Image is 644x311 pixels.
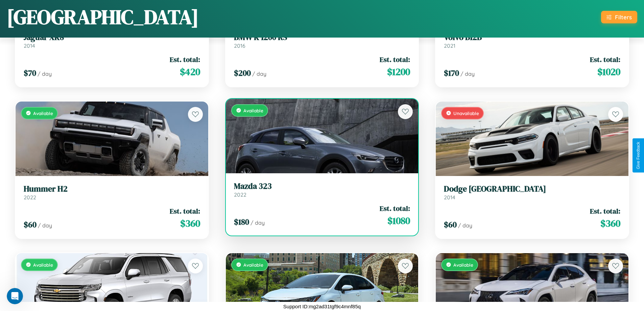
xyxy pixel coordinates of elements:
h3: Jaguar XK8 [24,32,200,42]
span: 2021 [444,42,455,49]
h3: Hummer H2 [24,184,200,194]
span: 2022 [234,191,246,198]
a: Dodge [GEOGRAPHIC_DATA]2014 [444,184,620,201]
span: Est. total: [380,54,410,64]
h3: Volvo B12B [444,32,620,42]
span: Unavailable [453,110,479,116]
span: Est. total: [590,54,620,64]
span: Available [243,108,263,113]
span: Available [33,262,53,268]
span: $ 60 [444,219,457,230]
span: / day [38,70,52,77]
span: 2014 [24,42,35,49]
a: Jaguar XK82014 [24,32,200,49]
h3: Mazda 323 [234,181,410,191]
h1: [GEOGRAPHIC_DATA] [7,3,199,31]
span: / day [38,222,52,229]
span: / day [252,70,266,77]
span: 2014 [444,194,455,201]
a: Mazda 3232022 [234,181,410,198]
span: $ 360 [180,217,200,230]
span: $ 360 [600,217,620,230]
span: Est. total: [170,206,200,216]
div: Filters [615,14,632,21]
span: $ 70 [24,67,36,79]
span: / day [458,222,472,229]
button: Filters [601,11,637,23]
span: / day [460,70,475,77]
span: Est. total: [590,206,620,216]
span: $ 200 [234,67,251,79]
span: Available [453,262,473,268]
a: Volvo B12B2021 [444,32,620,49]
h3: BMW K 1200 RS [234,32,410,42]
span: $ 420 [180,65,200,79]
span: 2016 [234,42,245,49]
a: BMW K 1200 RS2016 [234,32,410,49]
div: Give Feedback [636,142,641,169]
span: $ 1020 [597,65,620,79]
span: $ 180 [234,216,249,227]
span: Est. total: [170,54,200,64]
span: $ 60 [24,219,37,230]
span: 2022 [24,194,36,201]
iframe: Intercom live chat [7,288,23,304]
p: Support ID: mg2ad31tgf9c4mnf85q [283,302,361,311]
span: $ 1080 [387,214,410,227]
a: Hummer H22022 [24,184,200,201]
h3: Dodge [GEOGRAPHIC_DATA] [444,184,620,194]
span: $ 170 [444,67,459,79]
span: Est. total: [380,203,410,213]
span: Available [243,262,263,268]
span: / day [251,219,265,226]
span: $ 1200 [387,65,410,79]
span: Available [33,110,53,116]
